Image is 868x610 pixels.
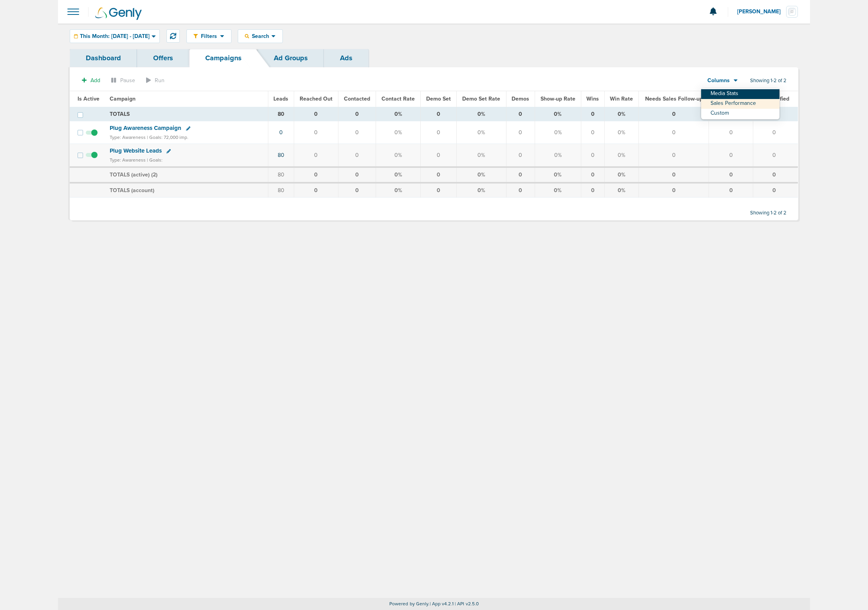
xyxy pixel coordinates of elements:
[110,147,162,154] span: Plug Website Leads
[701,109,779,119] a: Custom
[535,121,581,144] td: 0%
[639,121,709,144] td: 0
[456,183,506,198] td: 0%
[421,167,457,183] td: 0
[382,95,415,102] span: Contact Rate
[586,95,599,102] span: Wins
[753,183,798,198] td: 0
[147,135,188,140] small: | Goals: 72,000 imp.
[709,121,753,144] td: 0
[294,144,338,167] td: 0
[294,183,338,198] td: 0
[376,121,420,144] td: 0%
[279,129,283,136] a: 0
[294,121,338,144] td: 0
[273,95,288,102] span: Leads
[294,167,338,183] td: 0
[338,144,376,167] td: 0
[535,167,581,183] td: 0%
[701,89,779,99] a: Media Stats
[581,183,604,198] td: 0
[604,121,638,144] td: 0%
[610,95,633,102] span: Win Rate
[462,95,500,102] span: Demo Set Rate
[750,77,787,84] span: Showing 1-2 of 2
[506,121,535,144] td: 0
[581,167,604,183] td: 0
[604,183,638,198] td: 0%
[604,144,638,167] td: 0%
[198,33,220,40] span: Filters
[300,95,333,102] span: Reached Out
[426,95,451,102] span: Demo Set
[268,167,294,183] td: 80
[376,144,420,167] td: 0%
[105,107,268,121] td: TOTALS
[737,9,786,14] span: [PERSON_NAME]
[249,33,271,40] span: Search
[421,144,457,167] td: 0
[541,95,575,102] span: Show-up Rate
[506,167,535,183] td: 0
[535,144,581,167] td: 0%
[456,107,506,121] td: 0%
[258,49,324,67] a: Ad Groups
[153,171,156,178] span: 2
[456,167,506,183] td: 0%
[639,144,709,167] td: 0
[535,183,581,198] td: 0%
[709,167,753,183] td: 0
[268,107,294,121] td: 80
[95,7,142,20] img: Genly
[506,183,535,198] td: 0
[338,107,376,121] td: 0
[344,95,370,102] span: Contacted
[750,210,787,216] span: Showing 1-2 of 2
[512,95,529,102] span: Demos
[338,183,376,198] td: 0
[268,183,294,198] td: 80
[376,167,420,183] td: 0%
[455,601,479,606] span: | API v2.5.0
[639,107,709,121] td: 0
[421,121,457,144] td: 0
[604,107,638,121] td: 0%
[639,183,709,198] td: 0
[189,49,258,67] a: Campaigns
[753,121,798,144] td: 0
[421,183,457,198] td: 0
[294,107,338,121] td: 0
[707,77,730,85] span: Columns
[581,107,604,121] td: 0
[338,167,376,183] td: 0
[105,183,268,198] td: TOTALS (account)
[110,157,146,163] small: Type: Awareness
[456,144,506,167] td: 0%
[80,34,150,39] span: This Month: [DATE] - [DATE]
[456,121,506,144] td: 0%
[639,167,709,183] td: 0
[581,121,604,144] td: 0
[535,107,581,121] td: 0%
[645,95,703,102] span: Needs Sales Follow-up
[105,167,268,183] td: TOTALS (active) ( )
[421,107,457,121] td: 0
[753,167,798,183] td: 0
[147,157,163,163] small: | Goals:
[376,107,420,121] td: 0%
[581,144,604,167] td: 0
[709,144,753,167] td: 0
[701,99,779,109] a: Sales Performance
[376,183,420,198] td: 0%
[430,601,454,606] span: | App v4.2.1
[78,95,99,102] span: Is Active
[137,49,189,67] a: Offers
[110,95,136,102] span: Campaign
[70,49,137,67] a: Dashboard
[506,107,535,121] td: 0
[58,601,810,607] p: Powered by Genly.
[338,121,376,144] td: 0
[324,49,369,67] a: Ads
[110,135,146,140] small: Type: Awareness
[753,144,798,167] td: 0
